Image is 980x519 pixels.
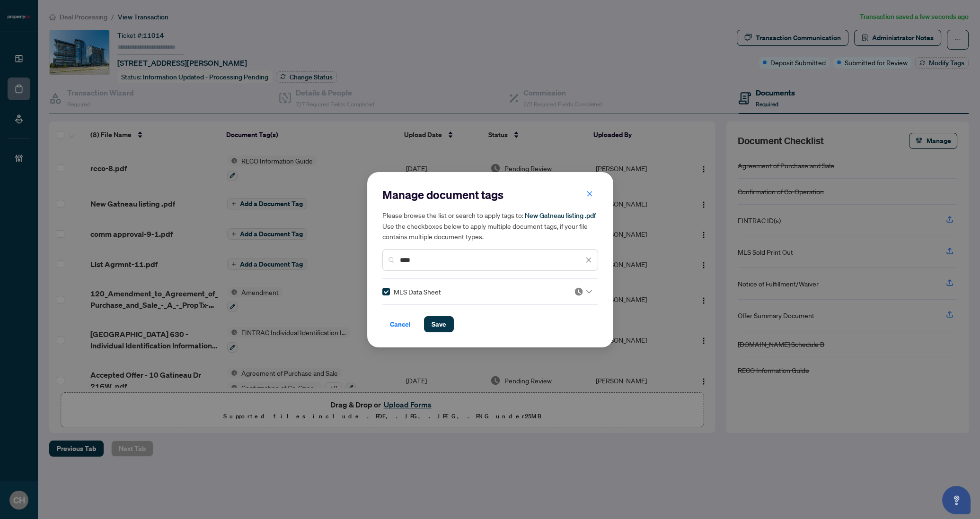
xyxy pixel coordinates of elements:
span: close [586,190,593,197]
span: New Gatneau listing .pdf [525,211,596,220]
button: Cancel [382,316,418,332]
button: Open asap [942,486,971,514]
span: Save [432,317,446,332]
span: Pending Review [574,287,592,296]
span: Cancel [390,317,411,332]
button: Save [424,316,454,332]
img: status [574,287,583,296]
h2: Manage document tags [382,187,598,202]
h5: Please browse the list or search to apply tags to: Use the checkboxes below to apply multiple doc... [382,210,598,242]
span: MLS Data Sheet [394,286,441,297]
span: close [585,257,592,263]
